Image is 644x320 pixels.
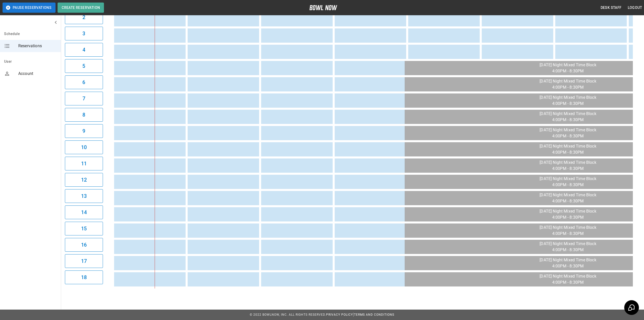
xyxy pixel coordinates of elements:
h6: 6 [82,78,85,86]
h6: 9 [82,127,85,135]
h6: 7 [82,94,85,103]
button: 11 [65,157,103,170]
button: 4 [65,43,103,57]
button: 7 [65,92,103,105]
button: 12 [65,173,103,187]
a: Terms and Conditions [354,313,394,316]
h6: 12 [81,176,87,184]
button: 18 [65,270,103,284]
span: Account [18,71,57,77]
button: 8 [65,108,103,122]
button: Desk Staff [599,3,624,12]
h6: 15 [81,225,87,233]
button: 13 [65,189,103,203]
h6: 8 [82,111,85,119]
button: Logout [626,3,644,12]
button: 5 [65,59,103,73]
button: 2 [65,10,103,24]
h6: 17 [81,257,87,265]
h6: 4 [82,46,85,54]
button: 17 [65,254,103,268]
button: 14 [65,205,103,219]
button: 3 [65,27,103,40]
h6: 5 [82,62,85,70]
button: Pause Reservations [3,3,56,13]
span: © 2022 BowlNow, Inc. All Rights Reserved. [250,313,326,316]
a: Privacy Policy [326,313,353,316]
h6: 10 [81,143,87,151]
button: 9 [65,124,103,138]
h6: 3 [82,29,85,38]
h6: 11 [81,159,87,168]
h6: 2 [82,13,85,21]
button: 16 [65,238,103,252]
h6: 16 [81,241,87,249]
h6: 14 [81,208,87,216]
img: logo [309,5,337,10]
button: 10 [65,140,103,154]
button: Create Reservation [58,3,104,13]
span: Reservations [18,43,57,49]
h6: 13 [81,192,87,200]
h6: 18 [81,273,87,281]
button: 6 [65,75,103,89]
button: 15 [65,222,103,235]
